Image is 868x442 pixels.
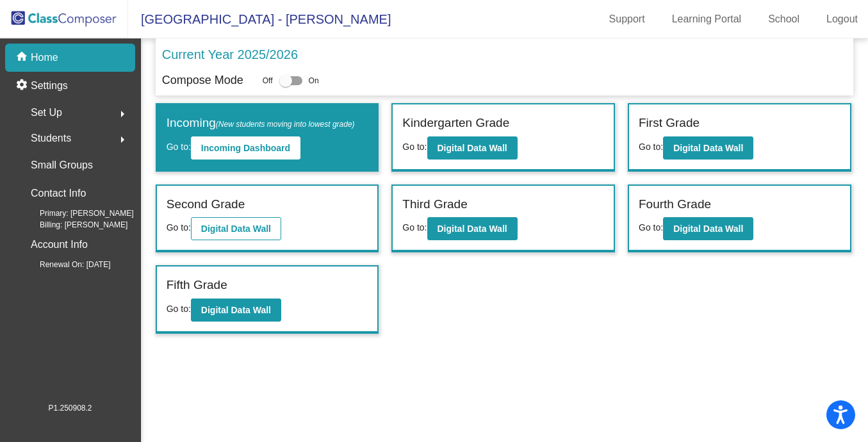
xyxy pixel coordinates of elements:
[402,142,427,152] span: Go to:
[15,78,31,94] mat-icon: settings
[639,195,711,214] label: Fourth Grade
[19,208,134,219] span: Primary: [PERSON_NAME]
[19,259,110,270] span: Renewal On: [DATE]
[663,136,753,160] button: Digital Data Wall
[167,222,191,233] span: Go to:
[167,304,191,314] span: Go to:
[162,72,243,89] p: Compose Mode
[167,142,191,152] span: Go to:
[31,129,71,147] span: Students
[402,222,427,233] span: Go to:
[201,224,271,234] b: Digital Data Wall
[31,236,88,254] p: Account Info
[402,195,467,214] label: Third Grade
[191,299,281,322] button: Digital Data Wall
[201,305,271,315] b: Digital Data Wall
[673,143,743,153] b: Digital Data Wall
[115,106,130,122] mat-icon: arrow_right
[201,143,290,153] b: Incoming Dashboard
[31,104,62,122] span: Set Up
[402,114,509,133] label: Kindergarten Grade
[191,136,300,160] button: Incoming Dashboard
[128,9,391,29] span: [GEOGRAPHIC_DATA] - [PERSON_NAME]
[167,195,245,214] label: Second Grade
[31,50,58,65] p: Home
[639,222,663,233] span: Go to:
[673,224,743,234] b: Digital Data Wall
[167,114,355,133] label: Incoming
[31,184,86,202] p: Contact Info
[31,156,93,174] p: Small Groups
[599,9,655,29] a: Support
[639,142,663,152] span: Go to:
[662,9,752,29] a: Learning Portal
[263,75,273,86] span: Off
[438,224,507,234] b: Digital Data Wall
[438,143,507,153] b: Digital Data Wall
[427,136,518,160] button: Digital Data Wall
[639,114,700,133] label: First Grade
[191,217,281,240] button: Digital Data Wall
[19,219,127,231] span: Billing: [PERSON_NAME]
[167,276,227,295] label: Fifth Grade
[115,132,130,147] mat-icon: arrow_right
[309,75,319,86] span: On
[816,9,868,29] a: Logout
[31,78,68,94] p: Settings
[162,45,298,64] p: Current Year 2025/2026
[758,9,810,29] a: School
[427,217,518,240] button: Digital Data Wall
[663,217,753,240] button: Digital Data Wall
[15,50,31,65] mat-icon: home
[216,120,355,129] span: (New students moving into lowest grade)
